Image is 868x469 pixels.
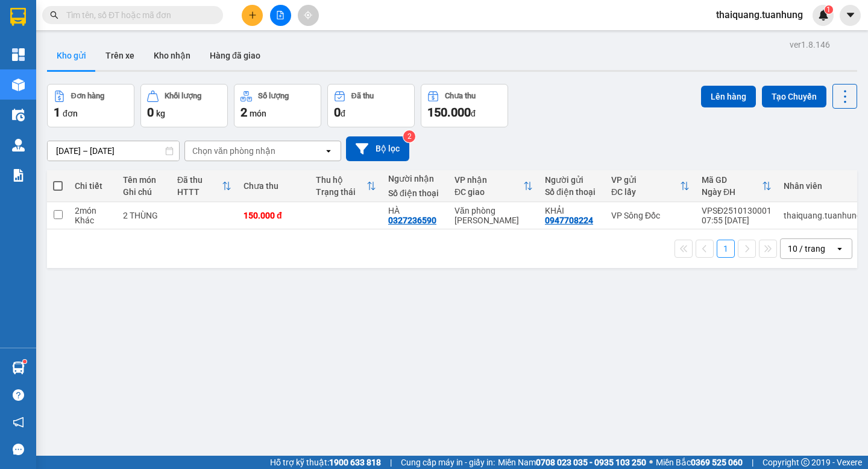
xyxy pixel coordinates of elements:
[341,109,345,118] span: đ
[270,5,291,26] button: file-add
[388,188,442,198] div: Số điện thoại
[258,92,289,100] div: Số lượng
[545,215,593,225] div: 0947708224
[177,187,222,197] div: HTTT
[47,84,134,127] button: Đơn hàng1đơn
[826,5,831,14] span: 1
[54,105,60,120] span: 1
[611,211,690,220] div: VP Sông Đốc
[702,215,772,225] div: 07:55 [DATE]
[63,109,78,118] span: đơn
[454,206,533,225] div: Văn phòng [PERSON_NAME]
[454,187,523,197] div: ĐC giao
[12,139,25,152] img: warehouse-icon
[334,105,341,120] span: 0
[401,456,495,469] span: Cung cấp máy in - giấy in:
[701,86,756,107] button: Lên hàng
[171,170,237,202] th: Toggle SortBy
[156,109,165,118] span: kg
[605,170,696,202] th: Toggle SortBy
[790,38,830,51] div: ver 1.8.146
[327,84,415,127] button: Đã thu0đ
[12,109,25,121] img: warehouse-icon
[825,5,833,14] sup: 1
[123,211,165,220] div: 2 THÙNG
[403,130,415,142] sup: 2
[140,84,228,127] button: Khối lượng0kg
[784,211,861,220] div: thaiquang.tuanhung
[69,8,171,23] b: [PERSON_NAME]
[611,187,680,197] div: ĐC lấy
[69,29,79,39] span: environment
[310,170,382,202] th: Toggle SortBy
[840,5,861,26] button: caret-down
[276,11,285,19] span: file-add
[702,175,762,185] div: Mã GD
[316,187,366,197] div: Trạng thái
[316,175,366,185] div: Thu hộ
[702,206,772,215] div: VPSĐ2510130001
[611,175,680,185] div: VP gửi
[835,244,844,254] svg: open
[144,41,200,70] button: Kho nhận
[66,8,209,22] input: Tìm tên, số ĐT hoặc mã đơn
[241,105,247,120] span: 2
[123,187,165,197] div: Ghi chú
[390,456,392,469] span: |
[801,458,810,467] span: copyright
[47,41,96,70] button: Kho gửi
[471,109,476,118] span: đ
[536,458,646,467] strong: 0708 023 035 - 0935 103 250
[192,145,275,157] div: Chọn văn phòng nhận
[147,105,154,120] span: 0
[717,240,735,258] button: 1
[324,146,333,156] svg: open
[250,109,266,118] span: món
[75,215,111,225] div: Khác
[329,458,381,467] strong: 1900 633 818
[75,206,111,215] div: 2 món
[48,141,179,161] input: Select a date range.
[696,170,778,202] th: Toggle SortBy
[702,187,762,197] div: Ngày ĐH
[10,8,26,26] img: logo-vxr
[421,84,508,127] button: Chưa thu150.000đ
[270,456,381,469] span: Hỗ trợ kỹ thuật:
[346,136,409,161] button: Bộ lọc
[818,10,829,21] img: icon-new-feature
[12,362,25,374] img: warehouse-icon
[656,456,743,469] span: Miền Bắc
[454,175,523,185] div: VP nhận
[200,41,270,70] button: Hàng đã giao
[448,170,539,202] th: Toggle SortBy
[304,11,312,19] span: aim
[12,48,25,61] img: dashboard-icon
[123,175,165,185] div: Tên món
[23,360,27,363] sup: 1
[788,243,825,255] div: 10 / trang
[242,5,263,26] button: plus
[298,5,319,26] button: aim
[691,458,743,467] strong: 0369 525 060
[71,92,104,100] div: Đơn hàng
[784,181,861,191] div: Nhân viên
[545,206,599,215] div: KHẢI
[12,169,25,182] img: solution-icon
[13,444,24,455] span: message
[545,187,599,197] div: Số điện thoại
[244,211,304,220] div: 150.000 đ
[388,174,442,183] div: Người nhận
[234,84,321,127] button: Số lượng2món
[427,105,471,120] span: 150.000
[5,27,230,42] li: 85 [PERSON_NAME]
[12,78,25,91] img: warehouse-icon
[388,206,442,215] div: HÀ
[165,92,201,100] div: Khối lượng
[545,175,599,185] div: Người gửi
[498,456,646,469] span: Miền Nam
[388,215,436,225] div: 0327236590
[69,44,79,54] span: phone
[5,75,136,122] b: GỬI : Văn phòng [PERSON_NAME]
[96,41,144,70] button: Trên xe
[13,389,24,401] span: question-circle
